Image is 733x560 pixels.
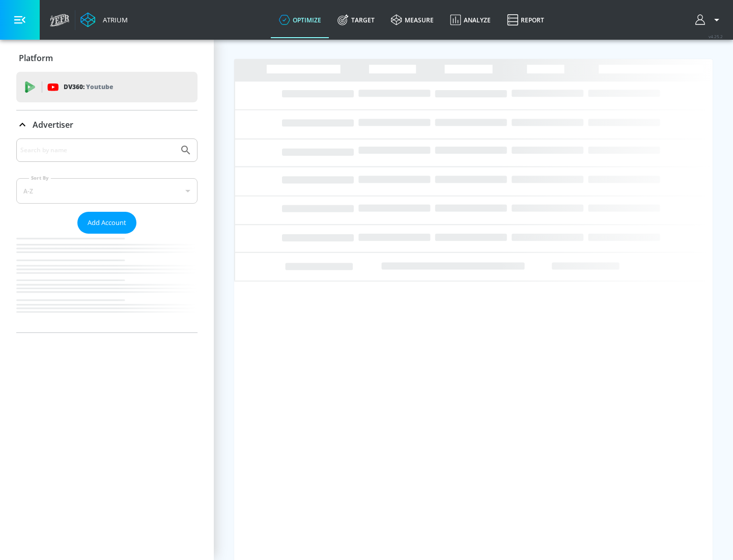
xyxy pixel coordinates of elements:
[329,2,383,38] a: Target
[80,12,128,27] a: Atrium
[709,34,723,39] span: v 4.25.2
[77,212,136,234] button: Add Account
[88,217,126,229] span: Add Account
[64,81,113,93] p: DV360:
[33,119,73,130] p: Advertiser
[16,178,198,204] div: A-Z
[16,72,198,102] div: DV360: Youtube
[20,144,175,157] input: Search by name
[99,15,128,24] div: Atrium
[16,44,198,72] div: Platform
[271,2,329,38] a: optimize
[16,138,198,332] div: Advertiser
[16,234,198,332] nav: list of Advertiser
[499,2,552,38] a: Report
[29,175,51,181] label: Sort By
[383,2,442,38] a: measure
[19,52,53,64] p: Platform
[86,81,113,92] p: Youtube
[16,110,198,139] div: Advertiser
[442,2,499,38] a: Analyze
